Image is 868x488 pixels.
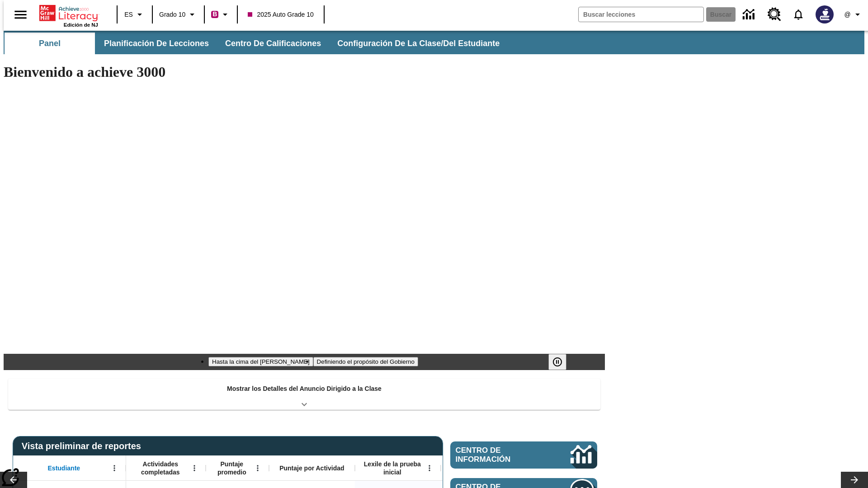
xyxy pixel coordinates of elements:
[39,3,98,28] div: Portada
[762,2,787,27] a: Centro de recursos, Se abrirá en una pestaña nueva.
[208,6,234,23] button: Boost El color de la clase es rojo violeta. Cambiar el color de la clase.
[159,10,185,19] span: Grado 10
[39,4,98,22] a: Portada
[844,10,850,19] span: @
[841,472,868,488] button: Carrusel de lecciones, seguir
[816,5,834,23] img: Avatar
[737,2,762,27] a: Centro de información
[208,357,313,366] button: Diapositiva 1 Hasta la cima del monte Tai
[156,6,201,23] button: Grado: Grado 10, Elige un grado
[548,354,576,370] div: Pausar
[359,460,425,476] span: Lexile de la prueba inicial
[579,7,703,22] input: Buscar campo
[251,461,264,475] button: Abrir menú
[97,33,216,54] button: Planificación de lecciones
[64,22,98,28] span: Edición de NJ
[5,33,95,54] button: Panel
[4,31,864,54] div: Subbarra de navegación
[212,9,217,20] span: B
[218,33,328,54] button: Centro de calificaciones
[48,464,80,472] span: Estudiante
[120,6,149,23] button: Lenguaje: ES, Selecciona un idioma
[787,3,810,26] a: Notificaciones
[313,357,418,366] button: Diapositiva 2 Definiendo el propósito del Gobierno
[248,10,313,19] span: 2025 Auto Grade 10
[210,460,254,476] span: Puntaje promedio
[279,464,344,472] span: Puntaje por Actividad
[4,33,508,54] div: Subbarra de navegación
[810,3,839,26] button: Escoja un nuevo avatar
[227,384,382,394] p: Mostrar los Detalles del Anuncio Dirigido a la Clase
[450,441,597,469] a: Centro de información
[330,33,507,54] button: Configuración de la clase/del estudiante
[548,354,566,370] button: Pausar
[8,379,600,410] div: Mostrar los Detalles del Anuncio Dirigido a la Clase
[7,1,34,28] button: Abrir el menú lateral
[456,446,540,464] span: Centro de información
[124,10,133,19] span: ES
[108,461,121,475] button: Abrir menú
[131,460,190,476] span: Actividades completadas
[188,461,201,475] button: Abrir menú
[4,64,605,80] h1: Bienvenido a achieve 3000
[839,6,868,23] button: Perfil/Configuración
[423,461,436,475] button: Abrir menú
[22,441,146,451] span: Vista preliminar de reportes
